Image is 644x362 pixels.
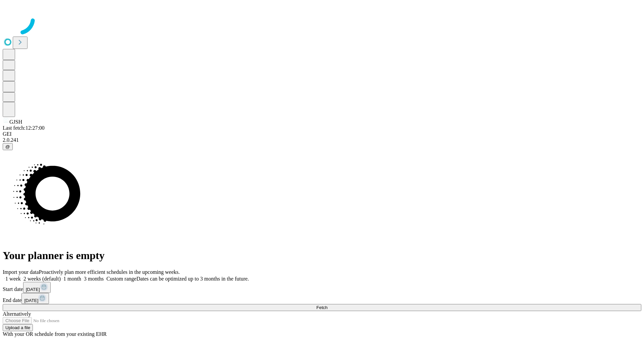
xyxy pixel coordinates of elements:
[316,305,327,310] span: Fetch
[3,131,641,137] div: GEI
[26,287,40,292] span: [DATE]
[106,276,136,282] span: Custom range
[5,276,21,282] span: 1 week
[23,276,61,282] span: 2 weeks (default)
[84,276,104,282] span: 3 months
[3,143,13,150] button: @
[63,276,81,282] span: 1 month
[137,276,249,282] span: Dates can be optimized up to 3 months in the future.
[3,331,107,337] span: With your OR schedule from your existing EHR
[23,282,51,293] button: [DATE]
[24,298,38,303] span: [DATE]
[3,293,641,304] div: End date
[3,125,45,131] span: Last fetch: 12:27:00
[3,324,33,331] button: Upload a file
[5,144,10,149] span: @
[3,282,641,293] div: Start date
[39,269,180,275] span: Proactively plan more efficient schedules in the upcoming weeks.
[3,311,31,317] span: Alternatively
[3,137,641,143] div: 2.0.241
[3,304,641,311] button: Fetch
[3,249,641,262] h1: Your planner is empty
[21,293,49,304] button: [DATE]
[9,119,22,125] span: GJSH
[3,269,39,275] span: Import your data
